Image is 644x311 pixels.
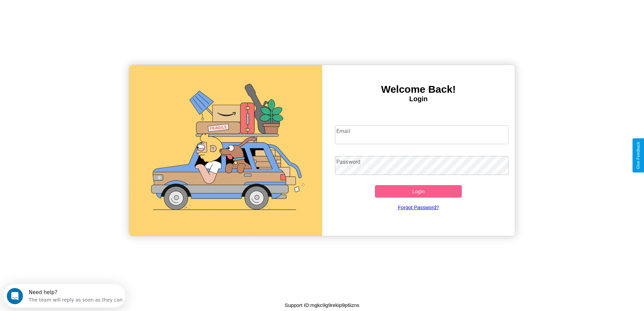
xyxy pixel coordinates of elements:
[3,3,126,21] div: Open Intercom Messenger
[375,185,462,198] button: Login
[25,6,119,11] div: Need help?
[636,142,641,169] div: Give Feedback
[332,198,505,217] a: Forgot Password?
[322,84,515,95] h3: Welcome Back!
[129,65,322,236] img: gif
[322,95,515,103] h4: Login
[285,301,359,310] p: Support ID: mgkc9g9rekip9p6izns
[3,284,125,308] iframe: Intercom live chat discovery launcher
[25,11,119,18] div: The team will reply as soon as they can
[7,288,23,304] iframe: Intercom live chat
